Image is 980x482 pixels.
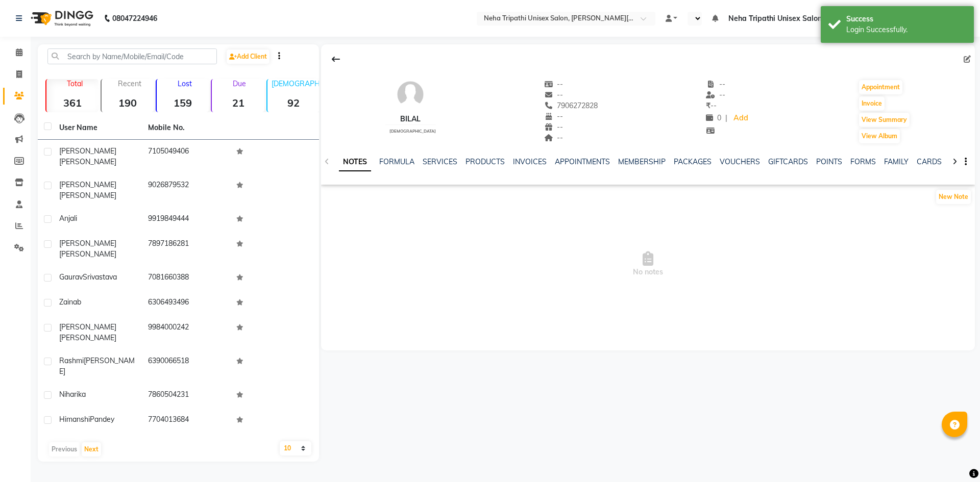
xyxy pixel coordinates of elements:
span: 0 [706,113,721,122]
span: -- [544,133,563,142]
a: SERVICES [423,157,457,166]
span: -- [544,80,563,89]
td: 7081660388 [142,266,231,291]
span: anjali [59,214,77,223]
a: Add [731,111,749,125]
a: VOUCHERS [720,157,760,166]
span: Himanshi [59,415,90,424]
button: New Note [936,190,971,204]
th: Mobile No. [142,116,231,140]
td: 6390066518 [142,349,231,383]
button: Appointment [859,80,902,94]
span: Neha Tripathi Unisex Salon, [PERSON_NAME][GEOGRAPHIC_DATA] [728,13,961,24]
span: Rashmi [59,356,84,365]
a: CARDS [917,157,942,166]
span: [PERSON_NAME] [59,180,116,189]
span: Zainab [59,297,81,307]
td: 7860504231 [142,383,231,408]
span: -- [706,80,725,89]
td: 6306493496 [142,291,231,316]
div: Bilal [385,114,436,124]
a: GIFTCARDS [768,157,808,166]
span: -- [544,90,563,99]
p: [DEMOGRAPHIC_DATA] [272,79,320,88]
td: 9919849444 [142,207,231,232]
button: Invoice [859,96,885,111]
td: 7897186281 [142,232,231,266]
button: View Album [859,129,900,143]
span: -- [706,101,717,110]
a: APPOINTMENTS [555,157,610,166]
b: 08047224946 [112,4,157,33]
span: [PERSON_NAME] [59,157,116,166]
span: [PERSON_NAME] [59,191,116,200]
a: INVOICES [513,157,547,166]
span: -- [544,112,563,121]
p: Due [214,79,264,88]
span: Gaurav [59,272,83,282]
div: Success [846,14,966,24]
img: avatar [395,79,426,110]
span: Srivastava [83,272,117,282]
span: [PERSON_NAME] [59,333,116,342]
span: 7906272828 [544,101,598,110]
span: [PERSON_NAME] [59,356,135,376]
strong: 159 [157,96,209,109]
span: ₹ [706,101,710,110]
a: MEMBERSHIP [618,157,666,166]
span: -- [706,90,725,99]
a: FORMULA [379,157,414,166]
p: Recent [106,79,154,88]
th: User Name [53,116,142,140]
span: Niharika [59,390,86,399]
td: 9026879532 [142,173,231,207]
button: Next [82,442,101,456]
div: Login Successfully. [846,24,966,35]
button: View Summary [859,113,910,127]
p: Total [51,79,99,88]
a: PACKAGES [674,157,712,166]
span: No notes [321,213,975,315]
a: Add Client [227,49,269,64]
a: POINTS [816,157,842,166]
td: 9984000242 [142,316,231,349]
strong: 361 [46,96,99,109]
span: -- [544,122,563,132]
span: | [725,113,727,123]
div: Back to Client [325,49,347,69]
span: [PERSON_NAME] [59,249,116,259]
a: FORMS [850,157,876,166]
strong: 21 [212,96,264,109]
a: PRODUCTS [465,157,505,166]
span: [DEMOGRAPHIC_DATA] [389,129,436,134]
span: [PERSON_NAME] [59,146,116,156]
a: FAMILY [884,157,909,166]
span: [PERSON_NAME] [59,239,116,248]
span: [PERSON_NAME] [59,322,116,332]
strong: 92 [267,96,320,109]
p: Lost [161,79,209,88]
img: logo [26,4,96,33]
td: 7105049406 [142,140,231,173]
td: 7704013684 [142,408,231,433]
input: Search by Name/Mobile/Email/Code [47,48,217,64]
strong: 190 [102,96,154,109]
a: NOTES [339,153,371,171]
span: Pandey [90,415,114,424]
